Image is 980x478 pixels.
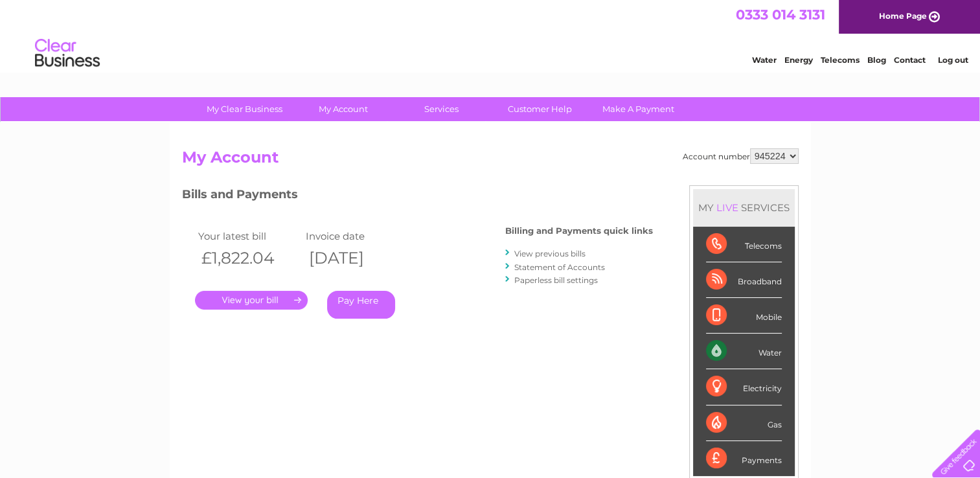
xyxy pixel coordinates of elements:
[706,334,782,369] div: Water
[514,275,598,285] a: Paperless bill settings
[191,97,298,121] a: My Clear Business
[784,55,813,65] a: Energy
[714,201,741,214] div: LIVE
[290,97,396,121] a: My Account
[706,298,782,334] div: Mobile
[327,291,395,319] a: Pay Here
[514,262,605,272] a: Statement of Accounts
[302,227,410,245] td: Invoice date
[693,189,795,226] div: MY SERVICES
[821,55,860,65] a: Telecoms
[185,7,797,63] div: Clear Business is a trading name of Verastar Limited (registered in [GEOGRAPHIC_DATA] No. 3667643...
[195,227,302,245] td: Your latest bill
[894,55,926,65] a: Contact
[34,34,100,73] img: logo.png
[182,185,653,208] h3: Bills and Payments
[195,291,308,310] a: .
[937,55,968,65] a: Log out
[683,148,799,164] div: Account number
[706,262,782,298] div: Broadband
[195,245,302,271] th: £1,822.04
[736,6,825,23] a: 0333 014 3131
[514,249,586,258] a: View previous bills
[585,97,692,121] a: Make A Payment
[867,55,886,65] a: Blog
[486,97,593,121] a: Customer Help
[505,226,653,236] h4: Billing and Payments quick links
[706,441,782,476] div: Payments
[706,369,782,405] div: Electricity
[182,148,799,173] h2: My Account
[752,55,777,65] a: Water
[388,97,495,121] a: Services
[706,227,782,262] div: Telecoms
[302,245,410,271] th: [DATE]
[706,405,782,441] div: Gas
